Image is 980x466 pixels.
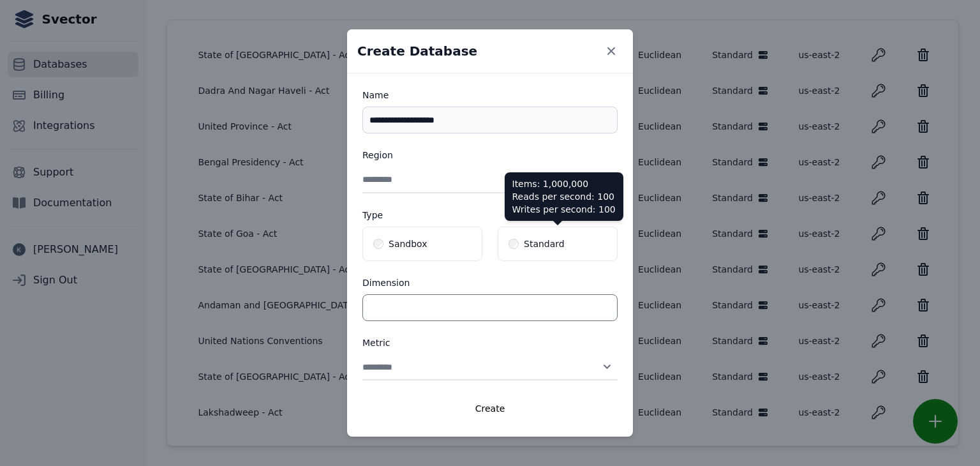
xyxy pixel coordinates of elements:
input: Sandbox [373,239,383,249]
span: Name [362,90,389,100]
select: Metric [362,354,618,381]
p: Items: 1,000,000 [512,177,616,190]
p: Reads per second: 100 [512,190,616,203]
span: Dimension [362,278,410,288]
input: Name [362,107,618,133]
button: Create [362,396,618,421]
input: Dimension [362,294,618,321]
h3: Create Database [357,42,477,60]
span: Type [362,210,383,220]
label: Sandbox [363,227,482,260]
span: Region [362,150,393,160]
select: Region [362,167,618,193]
input: Standard [509,239,519,249]
button: Close modal [601,41,621,61]
span: Metric [362,338,390,348]
p: Writes per second: 100 [512,203,616,216]
label: Standard [498,227,617,260]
